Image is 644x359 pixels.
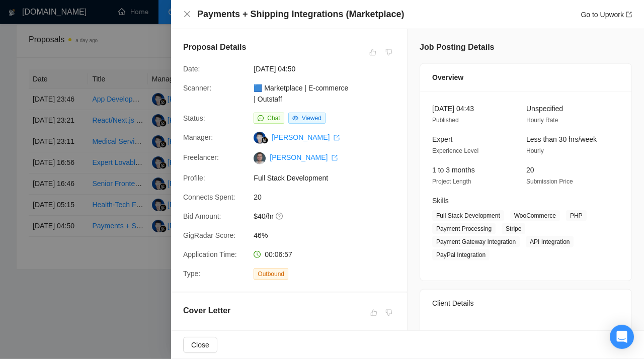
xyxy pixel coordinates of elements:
[183,270,200,278] span: Type:
[334,135,340,141] span: export
[526,105,563,113] span: Unspecified
[332,155,338,161] span: export
[254,268,288,280] span: Outbound
[444,329,510,351] span: [GEOGRAPHIC_DATA]
[432,223,496,234] span: Payment Processing
[183,231,235,239] span: GigRadar Score:
[183,10,191,19] button: Close
[183,65,200,73] span: Date:
[566,210,587,221] span: PHP
[254,84,348,103] a: 🟦 Marketplace | E-commerce | Outstaff
[432,135,452,143] span: Expert
[183,133,213,141] span: Manager:
[432,147,478,154] span: Experience Level
[254,211,405,222] span: $40/hr
[581,11,632,19] a: Go to Upworkexport
[183,305,230,317] h5: Cover Letter
[526,178,573,185] span: Submission Price
[432,249,490,260] span: PayPal Integration
[432,117,459,124] span: Published
[502,223,525,234] span: Stripe
[432,166,475,174] span: 1 to 3 months
[526,135,597,143] span: Less than 30 hrs/week
[183,10,191,18] span: close
[191,339,209,350] span: Close
[183,41,246,53] h5: Proposal Details
[432,72,463,83] span: Overview
[432,290,619,317] div: Client Details
[261,137,268,144] img: gigradar-bm.png
[432,178,471,185] span: Project Length
[510,210,560,221] span: WooCommerce
[432,236,520,247] span: Payment Gateway Integration
[610,325,634,349] div: Open Intercom Messenger
[183,250,237,258] span: Application Time:
[270,153,338,161] a: [PERSON_NAME] export
[183,193,235,201] span: Connects Spent:
[526,166,534,174] span: 20
[265,250,292,258] span: 00:06:57
[526,236,574,247] span: API Integration
[254,152,266,164] img: c1vn5vMAp93EE1lW5LvDDjEmw-QS6gjDFSvJsBvV0dMFt7X31gGAZ2XSeQN570TIZ2
[254,192,405,203] span: 20
[292,115,298,121] span: eye
[626,12,632,18] span: export
[183,114,205,122] span: Status:
[276,212,284,220] span: question-circle
[183,174,205,182] span: Profile:
[183,337,217,353] button: Close
[432,197,449,205] span: Skills
[432,105,474,113] span: [DATE] 04:43
[272,133,340,141] a: [PERSON_NAME] export
[254,230,405,241] span: 46%
[254,63,405,74] span: [DATE] 04:50
[254,172,405,184] span: Full Stack Development
[183,84,211,92] span: Scanner:
[267,115,280,122] span: Chat
[197,8,405,21] h4: Payments + Shipping Integrations (Marketplace)
[183,153,219,161] span: Freelancer:
[258,115,264,121] span: message
[526,117,558,124] span: Hourly Rate
[526,147,544,154] span: Hourly
[432,210,504,221] span: Full Stack Development
[420,41,494,53] h5: Job Posting Details
[183,212,221,220] span: Bid Amount:
[254,251,261,258] span: clock-circle
[302,115,321,122] span: Viewed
